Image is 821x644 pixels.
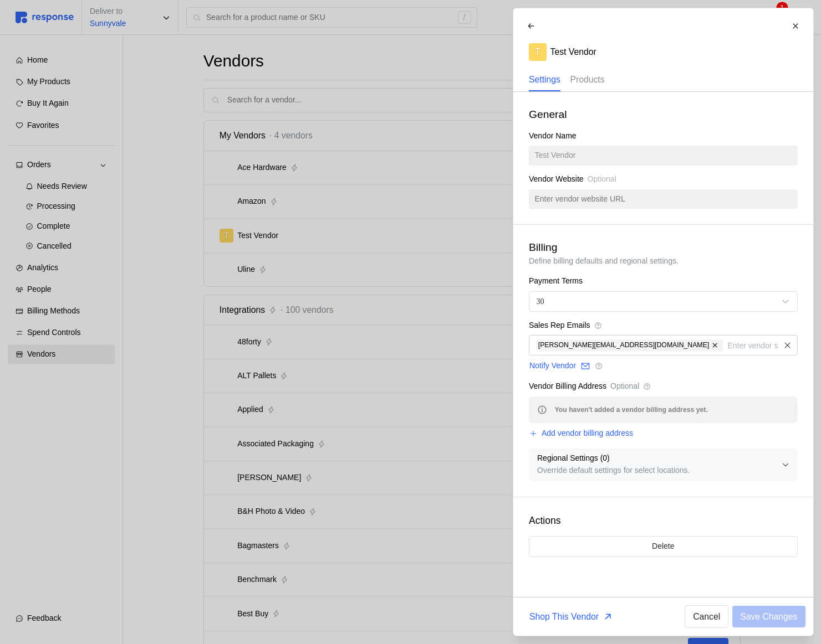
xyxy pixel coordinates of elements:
button: Shop This Vendor [521,605,621,628]
span: Optional [587,173,616,186]
p: Sales Rep Emails [529,320,590,332]
p: Optional [610,380,639,393]
span: [PERSON_NAME][EMAIL_ADDRESS][DOMAIN_NAME] [538,339,708,352]
p: Define billing defaults and regional settings. [529,255,798,267]
button: Notify Vendor [529,359,591,373]
p: Payment Terms [529,275,583,287]
button: Cancel [685,605,728,628]
p: T [534,45,540,59]
p: Shop This Vendor [529,610,599,624]
button: Regional Settings (0)Override default settings for select locations. [529,449,797,480]
p: Actions [529,513,798,529]
p: Test Vendor [550,45,596,59]
input: Enter vendor sales rep email [727,339,777,352]
p: Notify Vendor [529,360,576,372]
span: You haven't added a vendor billing address yet. [554,405,707,415]
h3: Billing [529,240,798,255]
p: Products [570,73,604,86]
p: Settings [529,73,560,86]
p: Cancel [693,610,720,624]
p: Add vendor billing address [542,427,633,440]
div: 30 [536,296,544,307]
p: Vendor Billing Address [529,380,606,393]
p: Override default settings for select locations. [537,465,782,477]
div: Vendor Name [529,130,798,146]
button: Add vendor billing address [529,427,634,440]
p: Delete [652,540,674,553]
div: Vendor Website [529,173,798,189]
button: Delete [529,536,798,557]
p: Regional Settings ( 0 ) [537,452,782,465]
h3: General [529,107,798,122]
